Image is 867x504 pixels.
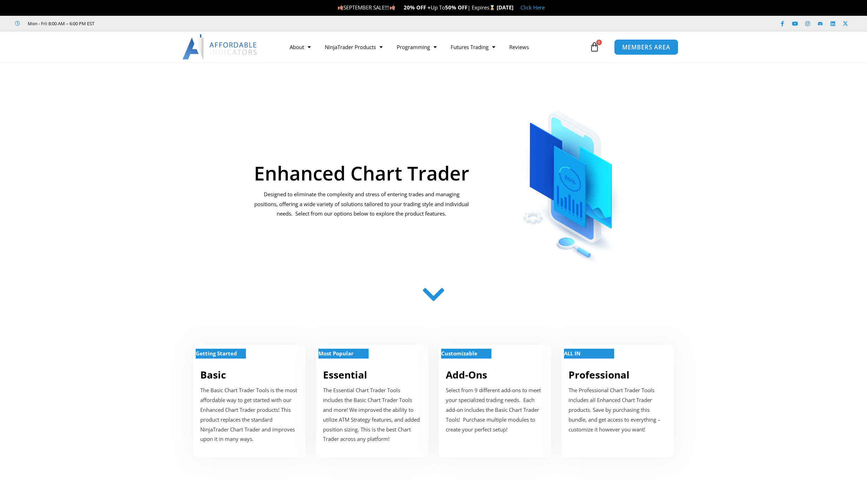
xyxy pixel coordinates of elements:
[254,190,470,219] p: Designed to eliminate the complexity and stress of entering trades and managing positions, offeri...
[283,39,318,55] a: About
[323,386,421,444] p: The Essential Chart Trader Tools includes the Basic Chart Trader Tools and more! We improved the ...
[404,4,431,11] strong: 20% OFF +
[490,5,495,10] img: ⌛
[196,350,237,357] strong: Getting Started
[444,39,502,55] a: Futures Trading
[569,386,667,434] p: The Professional Chart Trader Tools includes all Enhanced Chart Trader products. Save by purchasi...
[446,368,487,381] a: Add-Ons
[520,4,545,11] a: Click Here
[318,350,354,357] strong: Most Popular
[104,20,209,27] iframe: Customer reviews powered by Trustpilot
[564,350,580,357] strong: ALL IN
[500,94,644,265] img: ChartTrader | Affordable Indicators – NinjaTrader
[254,163,470,183] h1: Enhanced Chart Trader
[182,34,258,60] img: LogoAI | Affordable Indicators – NinjaTrader
[200,386,298,444] p: The Basic Chart Trader Tools is the most affordable way to get started with our Enhanced Chart Tr...
[622,44,670,50] span: MEMBERS AREA
[337,4,496,11] span: SEPTEMBER SALE!!! Up To | Expires
[338,5,343,10] img: 🍂
[446,386,544,434] p: Select from 9 different add-ons to meet your specialized trading needs. Each add-on includes the ...
[283,39,588,55] nav: Menu
[569,368,630,381] a: Professional
[614,39,678,55] a: MEMBERS AREA
[579,37,610,57] a: 0
[26,19,94,28] span: Mon - Fri: 8:00 AM – 6:00 PM EST
[200,368,226,381] a: Basic
[596,40,602,45] span: 0
[390,39,444,55] a: Programming
[502,39,536,55] a: Reviews
[497,4,513,11] strong: [DATE]
[445,4,468,11] strong: 50% OFF
[323,368,367,381] a: Essential
[390,5,395,10] img: 🍂
[318,39,390,55] a: NinjaTrader Products
[441,350,477,357] strong: Customizable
